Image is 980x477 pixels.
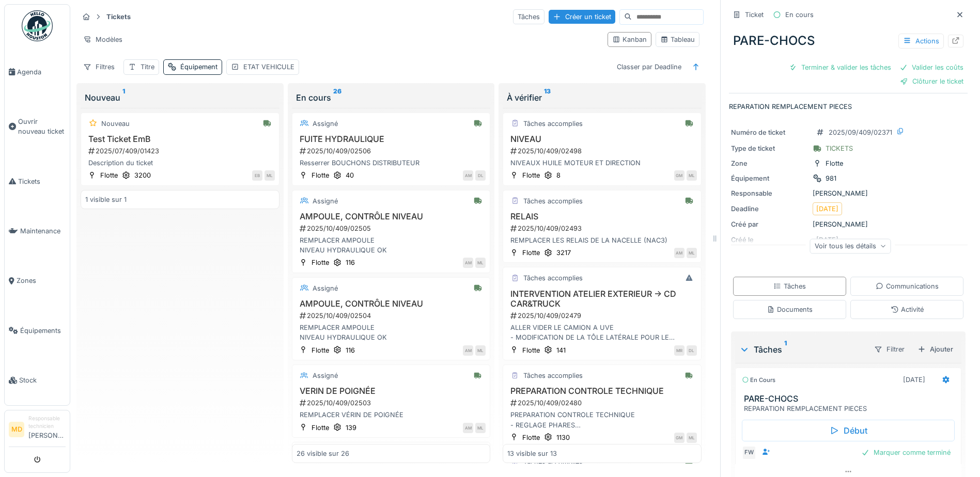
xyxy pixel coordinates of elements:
span: Maintenance [20,226,66,236]
div: Zone [731,158,808,168]
div: AM [463,258,473,268]
div: Valider les coûts [895,60,968,74]
span: Zones [17,276,66,285]
a: MD Responsable technicien[PERSON_NAME] [9,415,66,447]
div: Description du ticket [85,158,275,168]
div: MR [674,345,685,356]
div: Marquer comme terminé [857,446,955,459]
li: [PERSON_NAME] [28,415,66,444]
div: AM [674,248,685,258]
div: Ticket [745,10,764,20]
div: Voir tous les détails [810,239,891,253]
div: 2025/10/409/02506 [299,146,486,156]
div: À vérifier [507,91,697,104]
div: Créé par [731,219,808,229]
sup: 26 [333,91,341,104]
div: Flotte [312,345,329,355]
a: Tickets [5,156,70,206]
sup: 13 [544,91,551,104]
div: ML [687,248,697,258]
div: 139 [346,423,356,433]
div: Tâches accomplies [523,273,583,283]
div: Équipement [731,173,808,183]
div: DL [475,170,486,181]
div: Tâches accomplies [523,119,583,129]
div: En cours [785,10,814,20]
span: Équipements [20,326,66,336]
div: Assigné [313,371,338,380]
div: Nouveau [101,119,130,129]
div: 981 [826,173,836,183]
div: Responsable [731,188,808,198]
div: DL [687,345,697,356]
p: REPARATION REMPLACEMENT PIECES [729,102,968,112]
span: Tickets [18,177,66,186]
h3: AMPOULE, CONTRÔLE NIVEAU [297,212,486,221]
div: AM [463,345,473,356]
div: Flotte [312,258,329,267]
li: MD [9,422,24,437]
h3: RELAIS [507,212,697,221]
div: Tâches accomplies [523,371,583,380]
div: 2025/09/409/02371 [829,128,892,137]
div: Filtres [79,59,119,74]
a: Équipements [5,306,70,355]
span: Agenda [17,67,66,77]
div: Communications [876,281,939,291]
sup: 1 [122,91,125,104]
div: 2025/10/409/02504 [299,311,486,321]
div: ML [475,423,486,433]
div: [PERSON_NAME] [731,219,966,229]
div: ML [687,433,697,443]
div: ML [687,170,697,181]
h3: NIVEAU [507,134,697,144]
div: 141 [556,345,566,355]
div: Nouveau [85,91,275,104]
div: Flotte [100,170,118,180]
div: REMPLACER AMPOULE NIVEAU HYDRAULIQUE OK [297,235,486,255]
div: Kanban [612,35,647,44]
div: EB [252,170,262,181]
div: REMPLACER AMPOULE NIVEAU HYDRAULIQUE OK [297,323,486,342]
div: PREPARATION CONTROLE TECHNIQUE - REGLAGE PHARES - CONTROLE ECLAIRAGE - REMISE EN COULEUR PLAQUE [507,410,697,430]
div: 13 visible sur 13 [507,449,557,458]
div: Classer par Deadline [612,59,686,74]
h3: AMPOULE, CONTRÔLE NIVEAU [297,299,486,309]
strong: Tickets [102,12,135,22]
div: 40 [346,170,354,180]
div: 116 [346,345,355,355]
div: 2025/10/409/02480 [509,398,697,408]
h3: FUITE HYDRAULIQUE [297,134,486,144]
div: ML [265,170,275,181]
div: 3217 [556,248,571,258]
div: Titre [141,62,154,72]
sup: 1 [784,343,787,356]
div: 3200 [134,170,151,180]
div: Assigné [313,196,338,206]
div: GM [674,433,685,443]
div: Flotte [522,248,540,258]
div: Flotte [312,423,329,433]
div: Flotte [826,158,843,168]
div: Tâches [513,9,545,24]
div: 2025/10/409/02498 [509,146,697,156]
div: 2025/10/409/02503 [299,398,486,408]
div: Deadline [731,204,808,214]
h3: PARE-CHOCS [744,394,957,404]
div: ML [475,345,486,356]
div: AM [463,423,473,433]
div: ALLER VIDER LE CAMION A UVE - MODIFICATION DE LA TÔLE LATÉRALE POUR LE RETOUR DU CROCHET D'OUVERT... [507,323,697,342]
div: Numéro de ticket [731,128,808,137]
a: Zones [5,256,70,306]
div: 1130 [556,433,570,442]
div: Assigné [313,283,338,293]
div: GM [674,170,685,181]
div: PARE-CHOCS [729,27,968,54]
h3: VERIN DE POIGNÉE [297,386,486,396]
div: 2025/10/409/02479 [509,311,697,321]
div: ETAT VEHICULE [243,62,294,72]
div: AM [463,170,473,181]
div: Documents [767,305,813,314]
div: Responsable technicien [28,415,66,431]
a: Stock [5,356,70,405]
